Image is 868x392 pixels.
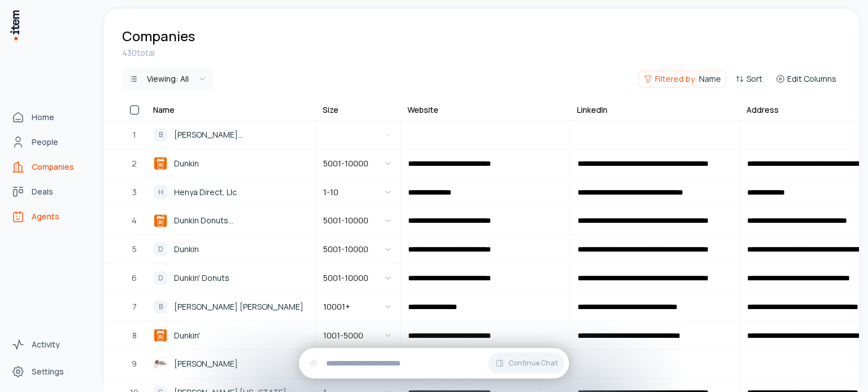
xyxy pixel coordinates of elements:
a: B[PERSON_NAME] [PERSON_NAME]/dunkin Donuts [147,121,315,148]
span: Continue Chat [509,359,558,368]
span: Agents [32,211,59,222]
a: DDunkin [147,236,315,263]
span: 8 [132,329,137,342]
span: 4 [132,214,137,227]
span: Home [32,112,54,123]
div: B [154,300,167,314]
img: Item Brain Logo [9,9,20,41]
div: Name [153,104,175,116]
span: Companies [32,161,74,173]
div: Address [747,104,779,116]
a: DDunkin' Donuts [147,265,315,292]
div: D [154,243,167,256]
a: Companies [7,156,93,178]
div: 430 total [122,47,841,59]
span: 7 [132,301,137,313]
a: DunkinDunkin [147,150,315,177]
button: Filtered by:Name [639,71,726,87]
a: Carlos Andrade[PERSON_NAME] [147,350,315,377]
span: [PERSON_NAME] [174,358,238,370]
span: Dunkin' Donuts [174,272,229,284]
div: D [154,271,167,285]
div: Size [323,104,338,116]
span: Dunkin Donuts ([GEOGRAPHIC_DATA], [GEOGRAPHIC_DATA]) [174,214,308,227]
a: Deals [7,180,93,203]
a: People [7,131,93,153]
h1: Companies [122,27,195,45]
a: B[PERSON_NAME] [PERSON_NAME] [147,293,315,320]
button: Continue Chat [488,353,565,374]
span: Dunkin [174,243,199,256]
div: Viewing: [147,73,189,85]
img: Dunkin Donuts (North Haven, CT) [154,214,167,227]
span: Edit Columns [787,73,836,85]
div: B [154,128,167,142]
button: Sort [731,71,767,87]
span: 2 [132,157,137,170]
a: Settings [7,360,93,383]
span: 9 [132,358,137,370]
span: Henya Direct, Llc [174,186,237,199]
span: [PERSON_NAME] [PERSON_NAME]/dunkin Donuts [174,129,308,141]
span: 5 [132,243,137,256]
span: People [32,136,58,148]
button: Edit Columns [771,71,841,87]
img: Carlos Andrade [154,357,167,371]
div: Website [407,104,439,116]
span: Name [699,73,721,85]
a: Dunkin'Dunkin' [147,322,315,349]
span: Activity [32,339,60,350]
span: Dunkin [174,157,199,170]
a: Home [7,106,93,129]
div: Continue Chat [299,348,569,378]
a: HHenya Direct, Llc [147,179,315,206]
a: Agents [7,205,93,228]
a: Activity [7,333,93,356]
div: H [154,186,167,199]
a: Dunkin Donuts (North Haven, CT)Dunkin Donuts ([GEOGRAPHIC_DATA], [GEOGRAPHIC_DATA]) [147,207,315,234]
span: Sort [747,73,762,85]
div: LinkedIn [577,104,607,116]
span: Settings [32,366,64,377]
span: 6 [132,272,137,284]
span: [PERSON_NAME] [PERSON_NAME] [174,301,303,313]
img: Dunkin' [154,329,167,342]
span: Deals [32,186,53,197]
span: 1 [133,129,136,141]
span: Dunkin' [174,329,200,342]
img: Dunkin [154,157,167,170]
span: Filtered by: [655,73,697,85]
span: 3 [132,186,137,199]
